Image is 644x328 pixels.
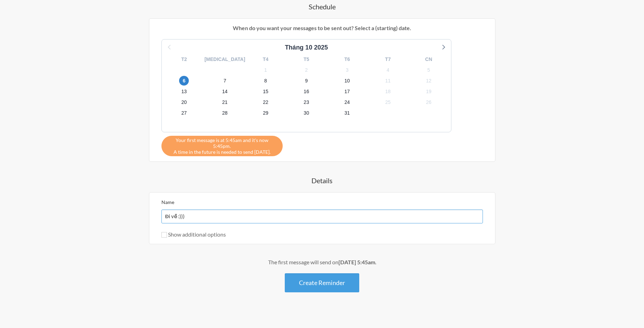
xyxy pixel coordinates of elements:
label: Show additional options [161,231,226,238]
div: CN [408,54,449,65]
span: Thứ Sáu, 14 tháng 11, 2025 [220,87,230,97]
h4: Schedule [121,2,523,11]
span: Thứ Hai, 17 tháng 11, 2025 [342,87,352,97]
span: Thứ Tư, 26 tháng 11, 2025 [424,98,433,107]
span: Thứ Năm, 20 tháng 11, 2025 [179,98,189,107]
span: Your first message is at 5:45am and it's now 5:45pm. [167,137,277,149]
span: Chủ Nhật, 9 tháng 11, 2025 [301,76,311,86]
p: When do you want your messages to be sent out? Select a (starting) date. [155,24,490,32]
label: Name [161,199,174,205]
span: Thứ Bảy, 8 tháng 11, 2025 [261,76,271,86]
span: Thứ Bảy, 1 tháng 11, 2025 [261,65,271,75]
span: Thứ Ba, 11 tháng 11, 2025 [383,76,393,86]
span: Chủ Nhật, 16 tháng 11, 2025 [301,87,311,97]
span: Thứ Ba, 18 tháng 11, 2025 [383,87,393,97]
span: Thứ Tư, 5 tháng 11, 2025 [424,65,433,75]
span: Thứ Ba, 4 tháng 11, 2025 [383,65,393,75]
div: T5 [286,54,327,65]
span: Thứ Bảy, 22 tháng 11, 2025 [261,98,271,107]
span: Thứ Tư, 19 tháng 11, 2025 [424,87,433,97]
span: Thứ Bảy, 15 tháng 11, 2025 [261,87,271,97]
div: T4 [245,54,286,65]
div: A time in the future is needed to send [DATE]. [161,136,283,156]
span: Thứ Năm, 13 tháng 11, 2025 [179,87,189,97]
h4: Details [121,176,523,185]
span: Thứ Hai, 24 tháng 11, 2025 [342,98,352,107]
div: T7 [368,54,408,65]
div: The first message will send on . [121,258,523,266]
div: T2 [164,54,205,65]
span: Thứ Hai, 3 tháng 11, 2025 [342,65,352,75]
strong: [DATE] 5:45am [338,259,375,265]
input: Show additional options [161,232,167,238]
span: Thứ Năm, 6 tháng 11, 2025 [179,76,189,86]
div: [MEDICAL_DATA] [204,54,245,65]
span: Chủ Nhật, 23 tháng 11, 2025 [301,98,311,107]
span: Thứ Sáu, 28 tháng 11, 2025 [220,108,230,118]
button: Create Reminder [285,273,359,292]
input: We suggest a 2 to 4 word name [161,210,483,223]
div: T6 [327,54,368,65]
span: Chủ Nhật, 30 tháng 11, 2025 [301,108,311,118]
span: Thứ Sáu, 21 tháng 11, 2025 [220,98,230,107]
span: Thứ Sáu, 7 tháng 11, 2025 [220,76,230,86]
span: Thứ Năm, 27 tháng 11, 2025 [179,108,189,118]
span: Chủ Nhật, 2 tháng 11, 2025 [301,65,311,75]
div: Tháng 10 2025 [282,43,330,52]
span: Thứ Hai, 1 tháng 12, 2025 [342,108,352,118]
span: Thứ Ba, 25 tháng 11, 2025 [383,98,393,107]
span: Thứ Hai, 10 tháng 11, 2025 [342,76,352,86]
span: Thứ Bảy, 29 tháng 11, 2025 [261,108,271,118]
span: Thứ Tư, 12 tháng 11, 2025 [424,76,433,86]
